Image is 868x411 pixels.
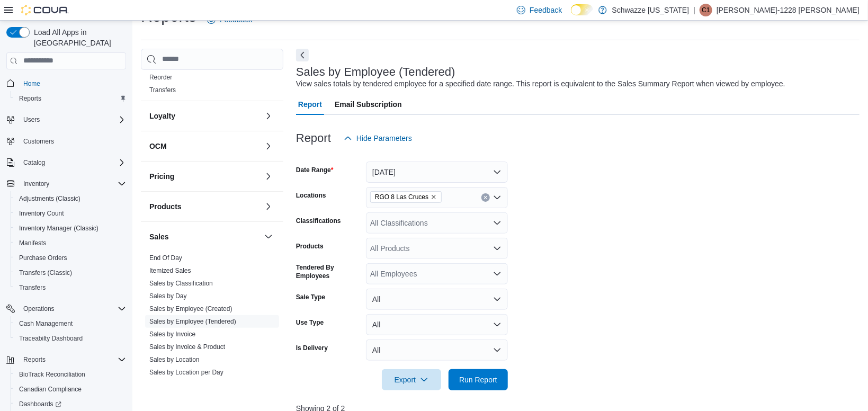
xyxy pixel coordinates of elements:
[11,316,130,331] button: Cash Management
[19,370,85,379] span: BioTrack Reconciliation
[11,236,130,251] button: Manifests
[15,368,90,381] a: BioTrack Reconciliation
[15,368,126,381] span: BioTrack Reconciliation
[19,209,64,218] span: Inventory Count
[149,171,174,182] h3: Pricing
[149,231,260,242] button: Sales
[149,111,175,121] h3: Loyalty
[19,94,41,103] span: Reports
[262,230,275,243] button: Sales
[149,369,223,376] a: Sales by Location per Day
[19,353,50,366] button: Reports
[296,217,341,225] label: Classifications
[493,193,502,202] button: Open list of options
[149,279,213,288] span: Sales by Classification
[19,113,44,126] button: Users
[296,132,331,145] h3: Report
[19,77,126,90] span: Home
[15,266,126,279] span: Transfers (Classic)
[296,191,326,200] label: Locations
[19,156,49,169] button: Catalog
[2,155,130,170] button: Catalog
[11,265,130,280] button: Transfers (Classic)
[149,368,223,377] span: Sales by Location per Day
[356,133,412,144] span: Hide Parameters
[11,331,130,346] button: Traceabilty Dashboard
[15,281,126,294] span: Transfers
[149,74,172,81] a: Reorder
[149,141,260,151] button: OCM
[15,252,71,264] a: Purchase Orders
[15,92,46,105] a: Reports
[449,369,508,390] button: Run Report
[19,283,46,292] span: Transfers
[19,302,59,315] button: Operations
[23,355,46,364] span: Reports
[382,369,441,390] button: Export
[15,192,85,205] a: Adjustments (Classic)
[19,156,126,169] span: Catalog
[19,113,126,126] span: Users
[149,267,191,274] a: Itemized Sales
[149,280,213,287] a: Sales by Classification
[366,339,508,361] button: All
[375,192,428,202] span: RGO 8 Las Cruces
[296,263,362,280] label: Tendered By Employees
[481,193,490,202] button: Clear input
[11,251,130,265] button: Purchase Orders
[366,162,508,183] button: [DATE]
[149,305,232,313] span: Sales by Employee (Created)
[262,200,275,213] button: Products
[262,170,275,183] button: Pricing
[2,112,130,127] button: Users
[296,344,328,352] label: Is Delivery
[149,86,176,94] span: Transfers
[339,128,416,149] button: Hide Parameters
[388,369,435,390] span: Export
[149,355,200,364] span: Sales by Location
[15,281,50,294] a: Transfers
[2,352,130,367] button: Reports
[15,207,126,220] span: Inventory Count
[11,191,130,206] button: Adjustments (Classic)
[19,334,83,343] span: Traceabilty Dashboard
[15,252,126,264] span: Purchase Orders
[149,171,260,182] button: Pricing
[149,305,232,312] a: Sales by Employee (Created)
[2,133,130,149] button: Customers
[15,332,126,345] span: Traceabilty Dashboard
[335,94,402,115] span: Email Subscription
[2,176,130,191] button: Inventory
[2,301,130,316] button: Operations
[149,292,187,300] span: Sales by Day
[15,266,76,279] a: Transfers (Classic)
[21,5,69,15] img: Cova
[11,91,130,106] button: Reports
[700,4,712,16] div: Carlos-1228 Flores
[15,383,126,396] span: Canadian Compliance
[23,180,49,188] span: Inventory
[262,140,275,153] button: OCM
[493,244,502,253] button: Open list of options
[15,383,86,396] a: Canadian Compliance
[19,302,126,315] span: Operations
[11,280,130,295] button: Transfers
[11,367,130,382] button: BioTrack Reconciliation
[702,4,710,16] span: C1
[15,92,126,105] span: Reports
[149,343,225,351] span: Sales by Invoice & Product
[15,398,126,410] span: Dashboards
[149,318,236,325] a: Sales by Employee (Tendered)
[298,94,322,115] span: Report
[19,400,61,408] span: Dashboards
[693,4,695,16] p: |
[15,222,103,235] a: Inventory Manager (Classic)
[19,77,44,90] a: Home
[15,317,126,330] span: Cash Management
[717,4,860,16] p: [PERSON_NAME]-1228 [PERSON_NAME]
[15,237,50,249] a: Manifests
[2,76,130,91] button: Home
[19,319,73,328] span: Cash Management
[15,207,68,220] a: Inventory Count
[15,332,87,345] a: Traceabilty Dashboard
